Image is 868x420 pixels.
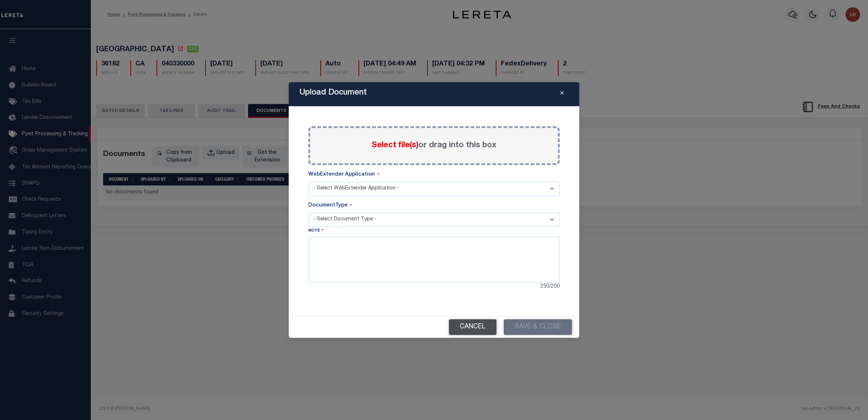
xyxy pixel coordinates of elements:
div: 250 / 250 [308,283,560,291]
button: Close [556,90,568,99]
button: Cancel [449,319,496,335]
label: Note [308,227,324,234]
label: DocumentType [308,202,352,210]
main-component: DocumentWorkspace [103,146,289,200]
label: WebExtender Application [308,171,379,179]
h5: Upload Document [300,88,367,97]
label: or drag into this box [372,140,496,152]
span: Select file(s) [372,141,418,149]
